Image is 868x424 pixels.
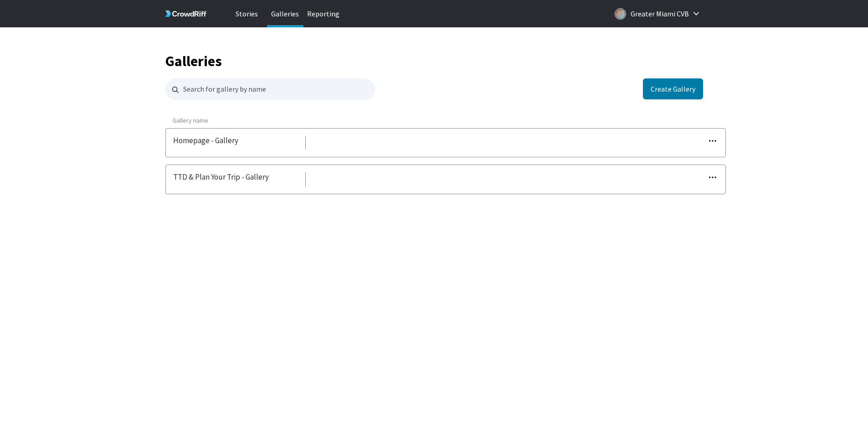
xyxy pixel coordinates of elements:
h1: Galleries [165,55,703,67]
p: Greater Miami CVB [631,6,689,21]
img: Logo for Greater Miami CVB [615,8,626,20]
button: Create Gallery [643,78,703,99]
input: galleries.searchAriaLabel [165,78,375,100]
h5: Gallery name [165,117,306,124]
a: Edit gallery named 'Homepage - Gallery' [173,136,238,145]
a: Edit gallery named 'TTD & Plan Your Trip - Gallery' [173,172,269,181]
